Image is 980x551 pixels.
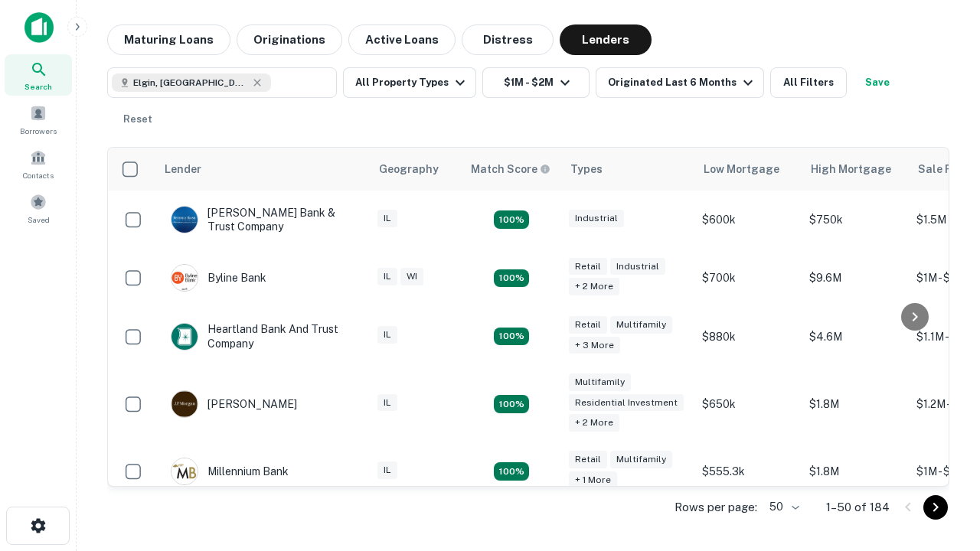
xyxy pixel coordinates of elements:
img: picture [171,207,198,233]
img: picture [171,391,198,417]
div: [PERSON_NAME] Bank & Trust Company [171,206,354,233]
td: $1.8M [802,442,909,500]
p: 1–50 of 184 [826,498,890,517]
div: Capitalize uses an advanced AI algorithm to match your search with the best lender. The match sco... [471,161,550,178]
div: Industrial [569,210,624,227]
a: Contacts [5,143,72,184]
div: + 2 more [569,414,619,432]
button: Reset [113,104,162,135]
th: Capitalize uses an advanced AI algorithm to match your search with the best lender. The match sco... [462,148,561,191]
a: Borrowers [5,99,72,140]
th: Geography [370,148,462,191]
th: Types [561,148,694,191]
h6: Match Score [471,161,547,178]
button: Originated Last 6 Months [596,67,764,98]
span: Borrowers [20,125,57,137]
div: Millennium Bank [171,458,289,485]
div: Retail [569,316,607,334]
th: High Mortgage [802,148,909,191]
div: High Mortgage [811,160,891,178]
button: Active Loans [348,24,456,55]
iframe: Chat Widget [903,429,980,502]
div: + 3 more [569,337,620,354]
td: $700k [694,249,802,307]
div: + 1 more [569,471,617,489]
button: Distress [462,24,554,55]
img: picture [171,324,198,350]
th: Low Mortgage [694,148,802,191]
span: Saved [28,214,50,226]
span: Elgin, [GEOGRAPHIC_DATA], [GEOGRAPHIC_DATA] [133,76,248,90]
td: $880k [694,307,802,365]
span: Search [24,80,52,93]
button: All Filters [770,67,847,98]
button: Originations [237,24,342,55]
button: Go to next page [923,495,948,520]
img: capitalize-icon.png [24,12,54,43]
img: picture [171,265,198,291]
div: Low Mortgage [704,160,779,178]
a: Saved [5,187,72,229]
div: Matching Properties: 16, hasApolloMatch: undefined [494,462,529,481]
div: Matching Properties: 28, hasApolloMatch: undefined [494,210,529,229]
div: Matching Properties: 19, hasApolloMatch: undefined [494,269,529,288]
td: $4.6M [802,307,909,365]
div: Types [570,160,603,178]
td: $750k [802,191,909,249]
div: Residential Investment [569,394,684,412]
a: Search [5,54,72,96]
div: Multifamily [610,451,672,468]
div: Matching Properties: 25, hasApolloMatch: undefined [494,395,529,413]
div: IL [377,394,397,412]
td: $555.3k [694,442,802,500]
div: IL [377,461,397,479]
td: $9.6M [802,249,909,307]
div: WI [400,268,423,285]
div: Industrial [610,258,665,275]
td: $1.8M [802,366,909,443]
div: IL [377,268,397,285]
p: Rows per page: [675,498,757,517]
button: Lenders [560,24,652,55]
div: 50 [763,496,802,518]
span: Contacts [23,169,54,181]
div: [PERSON_NAME] [171,390,297,418]
div: Byline Bank [171,264,266,292]
div: Retail [569,258,607,275]
div: Geography [379,160,439,178]
td: $650k [694,366,802,443]
button: $1M - $2M [482,67,590,98]
div: + 2 more [569,278,619,295]
div: IL [377,326,397,344]
button: Save your search to get updates of matches that match your search criteria. [853,67,902,98]
div: Retail [569,451,607,468]
div: Multifamily [610,316,672,334]
td: $600k [694,191,802,249]
div: Lender [165,160,201,178]
button: All Property Types [343,67,476,98]
div: Multifamily [569,373,631,391]
div: Originated Last 6 Months [608,73,757,92]
div: Matching Properties: 19, hasApolloMatch: undefined [494,328,529,346]
th: Lender [155,148,370,191]
div: Heartland Bank And Trust Company [171,322,354,350]
button: Maturing Loans [107,24,230,55]
div: IL [377,210,397,227]
img: picture [171,458,198,484]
